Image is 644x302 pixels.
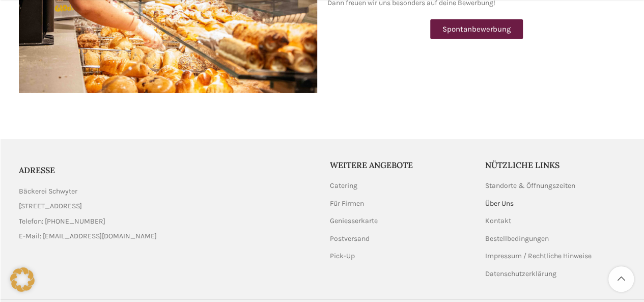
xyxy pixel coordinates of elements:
[330,199,365,209] a: Für Firmen
[430,19,523,39] a: Spontanbewerbung
[330,181,358,191] a: Catering
[442,25,511,33] span: Spontanbewerbung
[330,251,356,261] a: Pick-Up
[608,266,634,292] a: Scroll to top button
[19,165,55,175] span: ADRESSE
[485,181,576,191] a: Standorte & Öffnungszeiten
[330,216,379,226] a: Geniesserkarte
[485,159,626,171] h5: Nützliche Links
[485,234,550,244] a: Bestellbedingungen
[19,201,82,212] span: [STREET_ADDRESS]
[485,216,512,226] a: Kontakt
[485,199,515,209] a: Über Uns
[19,231,157,242] span: E-Mail: [EMAIL_ADDRESS][DOMAIN_NAME]
[19,186,77,197] span: Bäckerei Schwyter
[330,234,371,244] a: Postversand
[330,159,470,171] h5: Weitere Angebote
[485,269,557,279] a: Datenschutzerklärung
[19,216,315,227] a: List item link
[485,251,593,261] a: Impressum / Rechtliche Hinweise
